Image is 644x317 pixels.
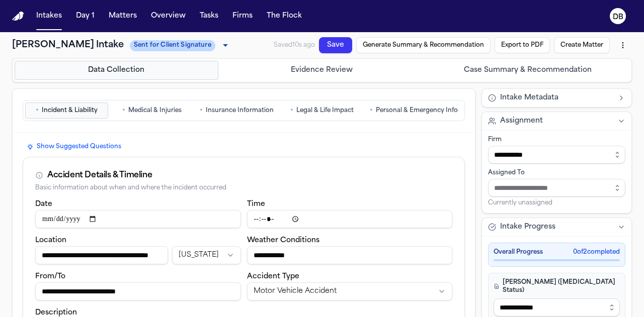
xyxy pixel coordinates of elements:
[15,61,218,80] button: Go to Data Collection step
[122,105,125,116] span: •
[290,105,293,116] span: •
[500,222,555,232] span: Intake Progress
[35,282,241,300] input: From/To destination
[36,105,39,116] span: •
[15,61,629,80] nav: Intake steps
[35,309,77,316] label: Description
[365,102,462,119] button: Go to Personal & Emergency Info
[110,102,193,119] button: Go to Medical & Injuries
[314,37,350,71] button: Save
[200,105,203,116] span: •
[247,200,265,208] label: Time
[35,184,452,192] div: Basic information about when and where the incident occurred
[247,273,299,280] label: Accident Type
[296,107,354,115] span: Legal & Life Impact
[35,273,65,280] label: From/To
[147,7,190,25] button: Overview
[206,107,274,115] span: Insurance Information
[488,199,552,207] span: Currently unassigned
[220,61,424,80] button: Go to Evidence Review step
[500,116,543,126] span: Assignment
[172,246,240,264] button: Incident state
[488,179,625,197] input: Assign to staff member
[35,210,241,228] input: Incident date
[494,248,543,256] span: Overall Progress
[247,210,453,228] input: Incident time
[35,246,168,264] input: Incident location
[23,141,125,153] button: Show Suggested Questions
[445,155,497,203] button: Export to PDF
[494,278,620,294] h4: [PERSON_NAME] ([MEDICAL_DATA] Status)
[263,7,306,25] button: The Flock
[488,169,625,177] div: Assigned To
[195,102,278,119] button: Go to Insurance Information
[426,61,629,80] button: Go to Case Summary & Recommendation step
[72,7,99,25] button: Day 1
[370,105,373,116] span: •
[482,112,631,130] button: Assignment
[47,169,152,181] div: Accident Details & Timeline
[12,12,24,21] a: Home
[488,136,625,144] div: Firm
[228,7,257,25] button: Firms
[482,218,631,236] button: Intake Progress
[25,102,108,119] button: Go to Incident & Liability
[247,237,319,244] label: Weather Conditions
[280,102,363,119] button: Go to Legal & Life Impact
[482,89,631,107] button: Intake Metadata
[42,107,98,115] span: Incident & Liability
[488,146,625,164] input: Select firm
[35,237,66,244] label: Location
[32,7,66,25] button: Intakes
[12,12,24,21] img: Finch Logo
[500,93,558,103] span: Intake Metadata
[128,107,182,115] span: Medical & Injuries
[196,7,222,25] button: Tasks
[376,107,458,115] span: Personal & Emergency Info
[105,7,141,25] button: Matters
[247,246,453,264] input: Weather conditions
[573,248,620,256] span: 0 of 2 completed
[35,200,52,208] label: Date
